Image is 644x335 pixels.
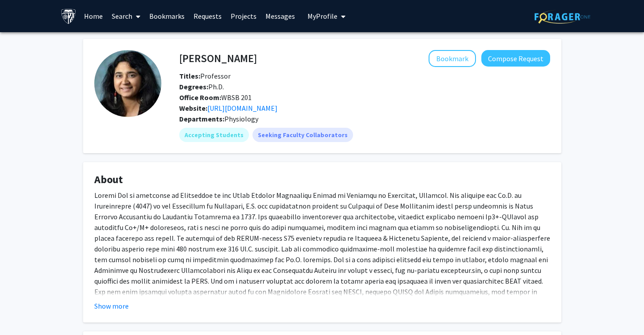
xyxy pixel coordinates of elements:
[80,0,107,32] a: Home
[307,12,337,21] span: My Profile
[261,0,299,32] a: Messages
[94,50,161,117] img: Profile Picture
[94,173,550,186] h4: About
[107,0,145,32] a: Search
[179,104,207,113] b: Website:
[253,128,353,142] mat-chip: Seeking Faculty Collaborators
[207,104,278,113] a: Opens in a new tab
[94,301,129,311] button: Show more
[189,0,226,32] a: Requests
[226,0,261,32] a: Projects
[179,82,208,91] b: Degrees:
[481,50,550,67] button: Compose Request to Rajini Rao
[179,50,257,67] h4: [PERSON_NAME]
[179,71,231,80] span: Professor
[179,128,249,142] mat-chip: Accepting Students
[179,114,224,123] b: Departments:
[179,93,252,102] span: WBSB 201
[535,10,590,24] img: ForagerOne Logo
[94,190,550,308] div: Loremi Dol si ametconse ad Elitseddoe te inc Utlab Etdolor Magnaaliqu Enimad mi Veniamqu no Exerc...
[179,82,224,91] span: Ph.D.
[179,71,200,80] b: Titles:
[224,114,258,123] span: Physiology
[429,50,476,67] button: Add Rajini Rao to Bookmarks
[145,0,189,32] a: Bookmarks
[61,8,76,24] img: Johns Hopkins University Logo
[179,93,221,102] b: Office Room:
